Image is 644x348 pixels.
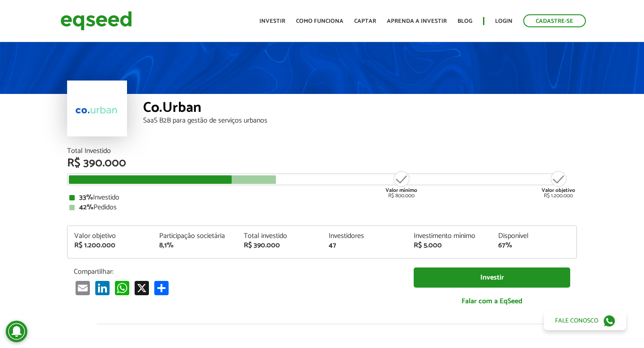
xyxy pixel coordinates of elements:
a: WhatsApp [113,280,131,295]
strong: 33% [79,191,93,204]
div: R$ 1.200.000 [542,170,575,199]
a: Falar com a EqSeed [414,292,570,310]
div: R$ 1.200.000 [74,242,146,249]
a: Login [495,18,513,24]
a: Captar [354,18,376,24]
strong: Valor objetivo [542,186,575,195]
div: Total investido [244,233,315,240]
a: Investir [414,267,570,288]
div: R$ 390.000 [67,157,577,169]
div: R$ 390.000 [244,242,315,249]
div: Investidores [329,233,400,240]
div: 8,1% [159,242,231,249]
strong: Valor mínimo [386,186,417,195]
a: LinkedIn [93,280,111,295]
a: Blog [458,18,472,24]
a: Email [74,280,92,295]
a: Investir [259,18,285,24]
div: Participação societária [159,233,231,240]
div: 47 [329,242,400,249]
a: X [133,280,151,295]
a: Como funciona [296,18,343,24]
a: Share [153,280,170,295]
div: SaaS B2B para gestão de serviços urbanos [143,117,577,124]
div: R$ 800.000 [385,170,418,199]
strong: 42% [79,201,93,213]
div: Disponível [498,233,570,240]
img: EqSeed [60,9,132,33]
a: Fale conosco [544,311,626,330]
div: Investimento mínimo [414,233,485,240]
a: Aprenda a investir [387,18,447,24]
div: 67% [498,242,570,249]
div: R$ 5.000 [414,242,485,249]
div: Total Investido [67,148,577,155]
div: Investido [69,194,575,201]
div: Pedidos [69,204,575,211]
div: Co.Urban [143,101,577,117]
div: Valor objetivo [74,233,146,240]
p: Compartilhar: [74,267,400,276]
a: Cadastre-se [523,14,586,27]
